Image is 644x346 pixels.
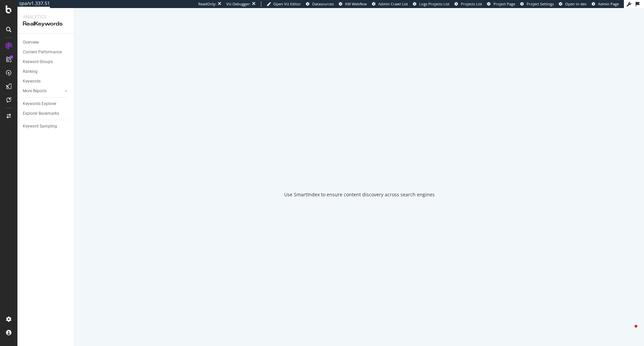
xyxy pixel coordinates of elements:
[493,1,515,6] span: Project Page
[23,100,56,107] div: Keywords Explorer
[306,1,334,7] a: Datasources
[273,1,301,6] span: Open Viz Editor
[378,1,408,6] span: Admin Crawl List
[372,1,408,7] a: Admin Crawl List
[23,49,69,56] a: Content Performance
[226,1,251,7] div: Viz Debugger:
[454,1,482,7] a: Projects List
[23,123,69,130] a: Keyword Sampling
[23,100,69,107] a: Keywords Explorer
[23,20,69,28] div: RealKeywords
[592,1,619,7] a: Admin Page
[23,58,69,65] a: Keyword Groups
[527,1,554,6] span: Project Settings
[339,1,367,7] a: KW Webflow
[23,110,59,117] div: Explorer Bookmarks
[267,1,301,7] a: Open Viz Editor
[461,1,482,6] span: Projects List
[23,13,69,20] div: Analytics
[487,1,515,7] a: Project Page
[23,110,69,117] a: Explorer Bookmarks
[23,78,41,85] div: Keywords
[198,1,216,7] div: ReadOnly:
[335,156,383,181] div: animation
[559,1,587,7] a: Open in dev
[23,88,63,95] a: More Reports
[23,39,39,46] div: Overview
[23,123,57,130] div: Keyword Sampling
[413,1,449,7] a: Logs Projects List
[23,58,53,65] div: Keyword Groups
[284,191,435,198] div: Use SmartIndex to ensure content discovery across search engines
[23,39,69,46] a: Overview
[345,1,367,6] span: KW Webflow
[23,78,69,85] a: Keywords
[565,1,587,6] span: Open in dev
[23,68,38,75] div: Ranking
[598,1,619,6] span: Admin Page
[23,88,47,95] div: More Reports
[23,49,62,56] div: Content Performance
[621,323,637,339] iframe: Intercom live chat
[520,1,554,7] a: Project Settings
[312,1,334,6] span: Datasources
[419,1,449,6] span: Logs Projects List
[23,68,69,75] a: Ranking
